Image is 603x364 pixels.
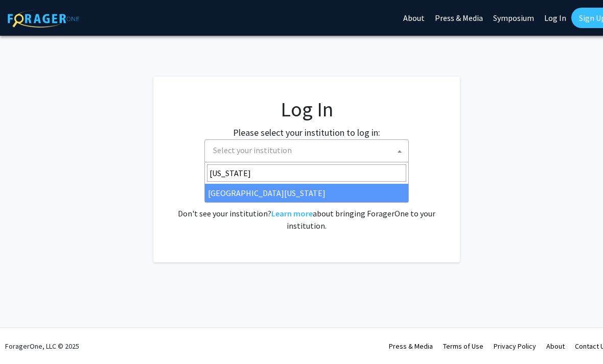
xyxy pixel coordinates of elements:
a: Terms of Use [443,342,483,351]
input: Search [207,164,406,182]
h1: Log In [174,97,439,122]
img: ForagerOne Logo [8,10,79,28]
a: Learn more about bringing ForagerOne to your institution [271,208,313,219]
div: No account? . Don't see your institution? about bringing ForagerOne to your institution. [174,183,439,232]
iframe: Chat [8,318,43,356]
div: ForagerOne, LLC © 2025 [5,328,79,364]
a: About [546,342,565,351]
a: Privacy Policy [494,342,536,351]
li: [GEOGRAPHIC_DATA][US_STATE] [205,184,408,202]
span: Select your institution [213,145,292,155]
a: Press & Media [389,342,433,351]
span: Select your institution [209,140,408,161]
span: Select your institution [204,139,409,162]
label: Please select your institution to log in: [233,126,380,139]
